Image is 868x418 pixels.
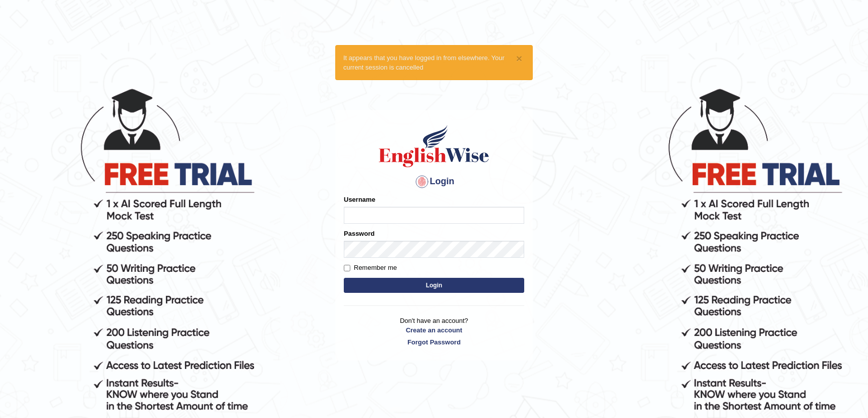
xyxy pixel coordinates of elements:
[344,325,524,335] a: Create an account
[344,263,397,273] label: Remember me
[344,316,524,347] p: Don't have an account?
[335,45,533,80] div: It appears that you have logged in from elsewhere. Your current session is cancelled
[344,229,374,238] label: Password
[344,265,350,271] input: Remember me
[344,174,524,190] h4: Login
[344,337,524,347] a: Forgot Password
[516,53,522,64] button: ×
[377,124,491,169] img: Logo of English Wise sign in for intelligent practice with AI
[344,278,524,293] button: Login
[344,195,375,204] label: Username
